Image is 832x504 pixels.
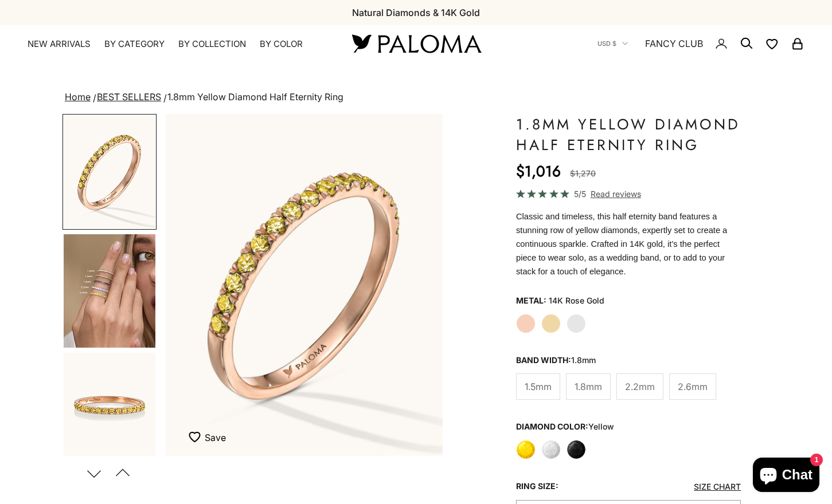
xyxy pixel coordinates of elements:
[63,89,769,105] nav: breadcrumbs
[516,212,727,276] span: Classic and timeless, this half eternity band features a stunning row of yellow diamonds, expertl...
[64,353,155,466] img: #RoseGold
[65,91,91,103] a: Home
[645,36,703,51] a: FANCY CLUB
[28,38,91,50] a: NEW ARRIVALS
[516,292,546,309] legend: Metal:
[166,114,443,456] img: #RoseGold
[549,292,604,309] variant-option-value: 14K Rose Gold
[625,379,655,394] span: 2.2mm
[28,38,325,50] nav: Primary navigation
[64,234,155,348] img: #YellowGold #WhiteGold #RoseGold
[678,379,708,394] span: 2.6mm
[166,114,443,456] div: Item 1 of 21
[749,458,823,495] inbox-online-store-chat: Shopify online store chat
[189,431,205,443] img: wishlist
[516,160,561,183] sale-price: $1,016
[189,431,226,444] button: Save
[178,38,246,50] summary: By Collection
[597,25,804,62] nav: Secondary navigation
[104,38,165,50] summary: By Category
[570,167,596,180] compare-at-price: $1,270
[64,115,155,229] img: #RoseGold
[575,379,602,394] span: 1.8mm
[588,422,614,431] variant-option-value: yellow
[63,352,157,467] button: Go to item 5
[97,91,161,103] a: BEST SELLERS
[525,379,552,394] span: 1.5mm
[574,187,586,200] span: 5/5
[260,38,303,50] summary: By Color
[352,5,480,20] p: Natural Diamonds & 14K Gold
[516,352,596,369] legend: Band Width:
[516,114,741,155] h1: 1.8mm Yellow Diamond Half Eternity Ring
[597,38,616,49] span: USD $
[571,355,596,365] variant-option-value: 1.8mm
[516,187,741,200] a: 5/5 Read reviews
[516,478,558,495] legend: Ring Size:
[591,187,641,200] span: Read reviews
[63,233,157,349] button: Go to item 4
[694,482,741,491] a: Size Chart
[63,114,157,230] button: Go to item 1
[167,91,343,103] span: 1.8mm Yellow Diamond Half Eternity Ring
[516,418,614,435] legend: Diamond Color:
[597,38,628,49] button: USD $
